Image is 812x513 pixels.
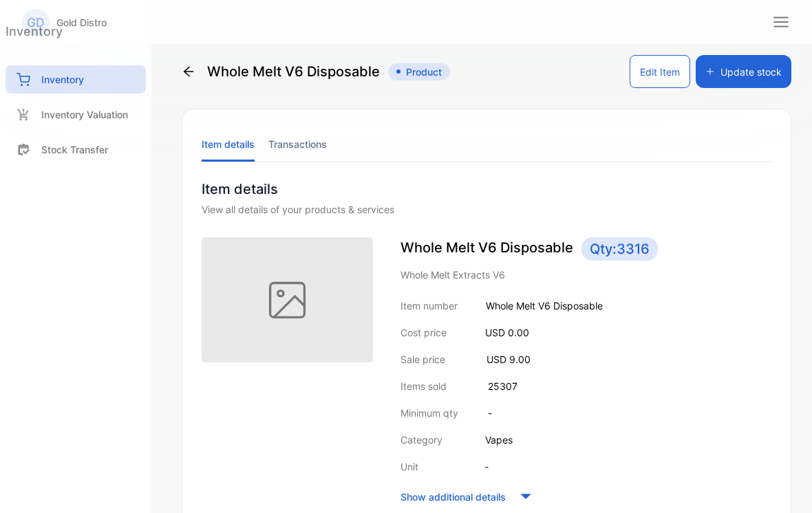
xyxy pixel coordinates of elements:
li: Transactions [268,127,327,162]
button: Update stock [696,55,791,88]
p: Cost price [400,325,447,340]
p: - [488,406,492,420]
p: Sale price [400,352,445,367]
p: Minimum qty [400,406,458,420]
p: Whole Melt Extracts V6 [400,268,771,282]
p: Inventory [41,72,84,87]
p: Vapes [485,433,513,447]
span: Product [388,63,450,80]
div: Whole Melt V6 Disposable [182,55,450,88]
p: Gold Distro [56,15,107,30]
p: Unit [400,459,418,474]
li: Item details [202,127,255,162]
a: Inventory [6,65,146,94]
p: GD [27,14,45,32]
p: Category [400,433,442,447]
p: - [484,459,489,474]
div: View all details of your products & services [202,202,771,217]
img: item [202,237,373,362]
p: Items sold [400,379,447,393]
span: USD 9.00 [487,353,531,365]
p: Stock Transfer [41,142,108,157]
p: Whole Melt V6 Disposable [400,237,771,261]
p: Inventory Valuation [41,107,128,122]
a: Inventory Valuation [6,100,146,129]
p: Item number [400,298,458,313]
span: Qty: 3316 [581,237,658,261]
span: USD 0.00 [485,327,529,338]
a: Stock Transfer [6,135,146,164]
p: Show additional details [400,490,506,504]
p: Item details [202,179,771,199]
p: 25307 [488,379,517,393]
p: Whole Melt V6 Disposable [486,298,603,313]
button: Edit Item [630,55,690,88]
